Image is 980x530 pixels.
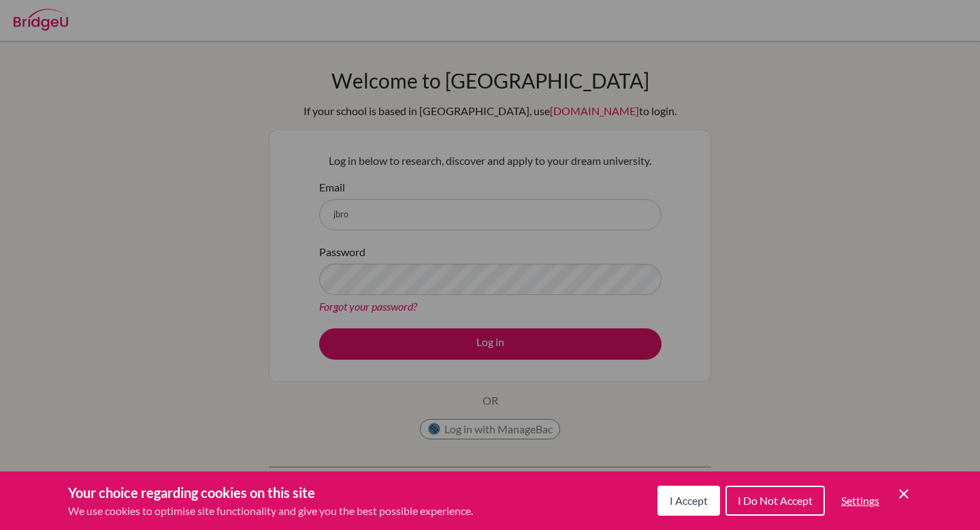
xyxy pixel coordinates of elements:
span: Settings [841,494,879,507]
button: I Do Not Accept [725,486,825,516]
button: Settings [830,487,890,514]
button: I Accept [657,486,720,516]
span: I Accept [670,494,708,507]
p: We use cookies to optimise site functionality and give you the best possible experience. [68,503,473,519]
span: I Do Not Accept [738,494,813,507]
h3: Your choice regarding cookies on this site [68,482,473,503]
button: Save and close [896,486,912,502]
